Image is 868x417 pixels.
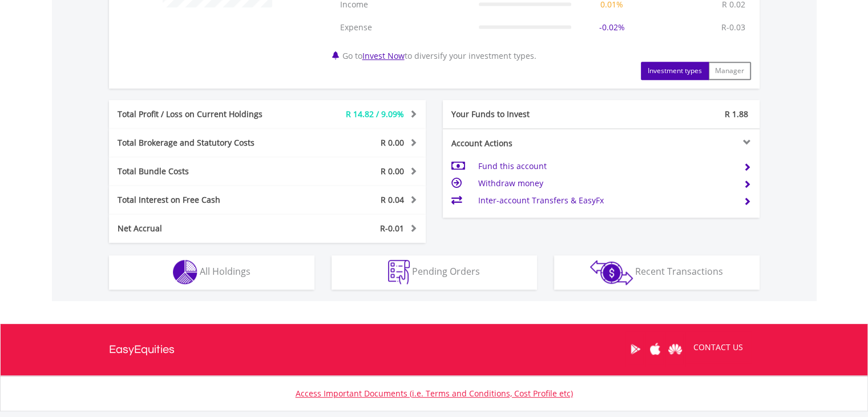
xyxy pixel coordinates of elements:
a: Invest Now [362,50,405,61]
div: Total Profit / Loss on Current Holdings [109,109,294,120]
a: Google Play [625,331,645,367]
span: R 0.00 [381,137,404,148]
span: R 1.88 [725,109,748,119]
button: Pending Orders [332,255,537,290]
div: Account Actions [443,138,601,149]
td: Inter-account Transfers & EasyFx [478,192,734,209]
button: All Holdings [109,255,314,290]
td: R-0.03 [716,16,751,39]
a: Apple [645,331,665,367]
a: Access Important Documents (i.e. Terms and Conditions, Cost Profile etc) [296,388,573,399]
span: R 0.00 [381,166,404,177]
div: Total Bundle Costs [109,166,294,177]
span: All Holdings [200,265,251,278]
img: transactions-zar-wht.png [590,260,633,285]
div: Total Interest on Free Cash [109,194,294,206]
img: holdings-wht.png [173,260,197,284]
a: EasyEquities [109,324,175,375]
span: Recent Transactions [635,265,723,278]
button: Investment types [641,62,709,80]
button: Manager [708,62,751,80]
td: Expense [334,16,473,39]
td: Withdraw money [478,175,734,192]
div: Your Funds to Invest [443,109,601,120]
div: Net Accrual [109,223,294,234]
a: Huawei [665,331,685,367]
td: Fund this account [478,158,734,175]
button: Recent Transactions [554,255,760,290]
span: Pending Orders [412,265,480,278]
span: R 14.82 / 9.09% [346,109,404,119]
span: R-0.01 [380,223,404,234]
a: CONTACT US [685,331,751,363]
span: R 0.04 [381,194,404,205]
div: Total Brokerage and Statutory Costs [109,137,294,149]
td: -0.02% [577,16,647,39]
img: pending_instructions-wht.png [388,260,410,284]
